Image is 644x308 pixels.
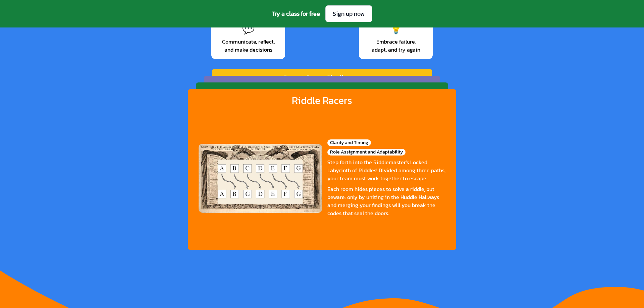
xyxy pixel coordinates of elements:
[272,9,320,18] span: Try a class for free
[277,87,368,99] div: Galactic Gear Masters
[327,158,445,182] div: Step forth into the Riddlemaster's Locked Labyrinth of Riddles! Divided among three paths, your t...
[327,185,445,217] div: Each room hides pieces to solve a riddle, but beware: only by uniting in the Huddle Hallways and ...
[364,38,427,54] span: Embrace failure, adapt, and try again
[390,23,402,35] div: 💡
[282,73,362,83] div: Countdown Challenge
[325,5,372,22] a: Sign up now
[242,23,255,35] div: 💬
[327,149,406,156] div: Role Assignment and Adaptability
[217,38,280,54] span: Communicate, reflect, and make decisions
[327,139,371,146] div: Clarity and Timing
[297,80,347,91] div: Ethics Island
[292,95,352,107] div: Riddle Racers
